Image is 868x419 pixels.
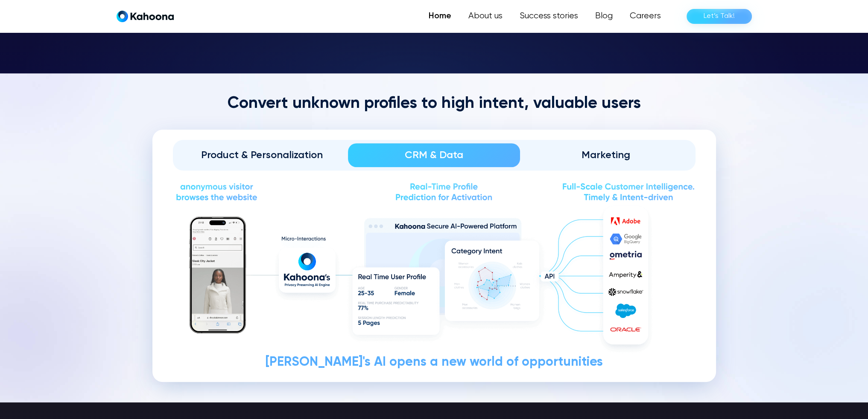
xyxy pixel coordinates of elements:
a: About us [460,8,511,25]
div: Let’s Talk! [704,9,735,23]
a: Let’s Talk! [687,9,752,24]
h2: Convert unknown profiles to high intent, valuable users [152,94,716,114]
a: Home [420,8,460,25]
div: Marketing [532,148,680,162]
a: Careers [621,8,669,25]
a: home [117,10,174,23]
a: Success stories [511,8,587,25]
div: CRM & Data [360,148,508,162]
div: Product & Personalization [188,148,336,162]
a: Blog [587,8,621,25]
div: [PERSON_NAME]'s AI opens a new world of opportunities [173,356,696,369]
